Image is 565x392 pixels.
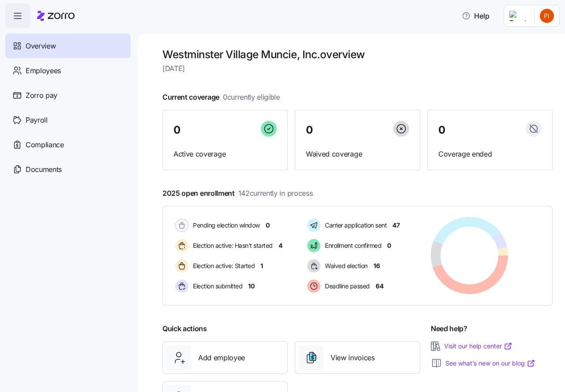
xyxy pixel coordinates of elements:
span: Election submitted [190,282,242,291]
span: Pending election window [190,221,260,230]
span: 0 [173,125,181,135]
span: Current coverage [162,92,280,103]
span: Waived election [322,261,368,270]
a: See what’s new on our blog [445,359,535,368]
img: Employer logo [509,11,527,21]
span: Documents [26,164,62,175]
a: Overview [5,34,131,58]
span: Active coverage [173,149,277,160]
a: Zorro pay [5,83,131,108]
span: Compliance [26,139,64,150]
span: Election active: Hasn't started [190,241,273,250]
span: Enrollment confirmed [322,241,381,250]
span: Waived coverage [306,149,409,160]
span: [DATE] [162,63,553,74]
a: Visit our help center [444,342,512,351]
span: Employees [26,65,61,76]
span: Quick actions [162,323,207,334]
span: 64 [376,282,383,291]
h1: Westminster Village Muncie, Inc. overview [162,48,553,61]
span: 0 [438,125,445,135]
span: Zorro pay [26,90,57,101]
span: 2025 open enrollment [162,188,313,199]
span: 16 [373,261,380,270]
button: Help [455,7,497,25]
span: Overview [26,41,56,52]
span: 0 [387,241,391,250]
span: Carrier application sent [322,221,387,230]
span: 1 [260,261,263,270]
span: 0 [306,125,313,135]
span: 142 currently in process [238,188,313,199]
span: Coverage ended [438,149,542,160]
span: View invoices [331,352,375,363]
a: Payroll [5,108,131,132]
img: 24d6825ccf4887a4818050cadfd93e6d [540,9,554,23]
span: 0 [266,221,270,230]
span: Election active: Started [190,261,255,270]
span: Help [462,11,490,21]
a: Documents [5,157,131,182]
span: 10 [248,282,254,291]
span: 0 currently eligible [223,92,280,103]
span: Deadline passed [322,282,370,291]
span: Payroll [26,115,48,126]
a: Employees [5,58,131,83]
a: Compliance [5,132,131,157]
span: 47 [392,221,399,230]
span: Need help? [431,323,467,334]
span: Add employee [198,352,245,363]
span: 4 [279,241,282,250]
